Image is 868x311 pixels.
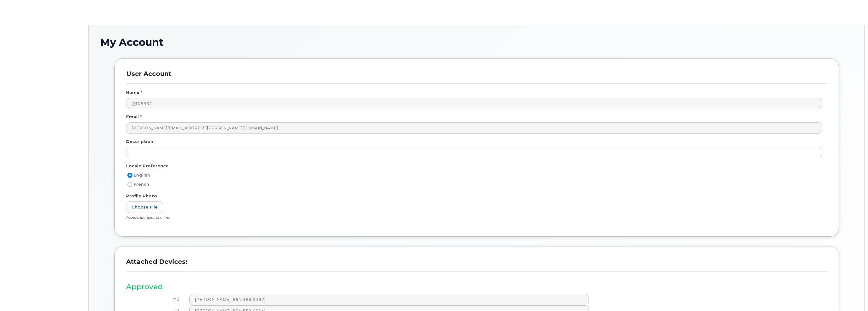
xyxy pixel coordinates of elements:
h1: My Account [100,37,853,48]
input: French [127,182,132,187]
div: Accepts jpg, jpeg, png files [126,215,822,220]
h3: Attached Devices: [126,258,827,271]
input: English [127,173,132,178]
label: Email * [126,114,142,120]
label: Description [126,139,153,145]
h3: Approved [126,283,827,291]
label: Locale Preference [126,163,168,169]
span: French [134,182,149,187]
label: Profile Photo [126,193,157,199]
label: Name * [126,90,142,96]
label: Choose File [126,201,163,213]
h4: #1 [131,297,180,302]
h3: User Account [126,70,827,84]
span: English [134,173,150,177]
